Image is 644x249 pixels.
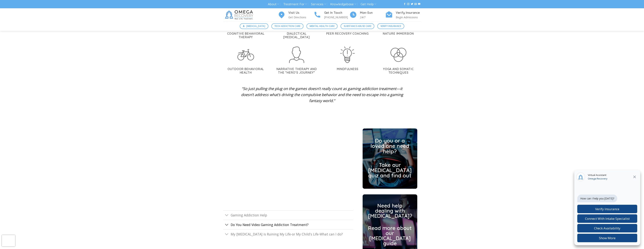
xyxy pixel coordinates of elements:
[385,10,421,20] a: Verify Insurance Begin Admissions
[268,1,279,8] a: About
[325,67,370,71] h5: Mindfulness
[381,24,401,28] span: Verify Insurance
[231,232,343,236] span: My [MEDICAL_DATA] is Ruining My Life-or My Child's Life-What can I do?
[288,10,314,15] h4: Visit Us
[404,3,406,5] a: Follow on Facebook
[368,203,412,218] h2: Need help dealing with [MEDICAL_DATA]?
[283,1,307,8] a: Treatment For
[360,15,385,19] p: 24/7
[306,23,338,29] a: Mental Health Care
[223,210,353,220] a: Toggle Gaming Addiction Help
[407,3,409,5] a: Follow on Instagram
[368,156,412,178] a: Take our [MEDICAL_DATA] quiz and find out
[341,23,374,29] a: Substance Abuse Care
[360,10,385,15] h4: Mon-Sun
[418,3,420,5] a: Follow on YouTube
[314,10,349,20] a: Get In Touch [PHONE_NUMBER]
[246,24,265,28] span: [MEDICAL_DATA]
[324,10,349,15] h4: Get In Touch
[414,3,417,5] a: Send us an email
[223,230,230,238] button: Toggle
[411,3,413,5] a: Follow on Twitter
[368,226,412,246] h2: Read more about our [MEDICAL_DATA] guide
[274,32,319,39] h5: Dialectical [MEDICAL_DATA]
[223,32,268,39] h5: Cognitive Behavioral Therapy
[368,203,412,246] a: Need help dealing with [MEDICAL_DATA]? Read more about our [MEDICAL_DATA] guide
[325,32,370,35] h5: Peer Recovery Coaching
[396,10,421,15] h4: Verify Insurance
[231,213,267,217] span: Gaming Addiction Help
[310,24,335,28] span: Mental Health Care
[240,23,268,29] a: [MEDICAL_DATA]
[324,15,349,19] p: [PHONE_NUMBER]
[344,24,371,28] span: Substance Abuse Care
[361,1,376,8] a: Get Help
[396,15,421,19] p: Begin Admissions
[271,23,304,29] a: Tech Addiction Care
[231,222,309,227] span: Do You Need Video Gaming Addiction Treatment?
[377,23,404,29] a: Verify Insurance
[274,24,300,28] span: Tech Addiction Care
[223,221,230,229] button: Toggle
[311,1,326,8] a: Services
[376,32,421,35] h5: Nature Immersion
[274,67,319,74] h5: Narrative Therapy and the “Hero’s Journey”
[330,1,356,8] a: Knowledgebase
[241,86,403,103] em: “So just pulling the plug on the games doesn’t really count as gaming addiction treatment—it does...
[278,10,314,20] a: Visit Us Get Directions
[368,162,412,178] h2: Take our [MEDICAL_DATA] quiz and find out
[223,212,230,220] button: Toggle
[376,67,421,74] h5: Yoga and Somatic Techniques
[223,220,353,229] a: Toggle Do You Need Video Gaming Addiction Treatment?
[371,137,409,155] a: Do you or a loved one need help?
[223,67,268,74] h5: Outdoor Behavioral Health
[223,8,256,21] img: Omega Recovery
[223,229,353,239] a: Toggle My [MEDICAL_DATA] is Ruining My Life-or My Child's Life-What can I do?
[288,15,314,19] p: Get Directions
